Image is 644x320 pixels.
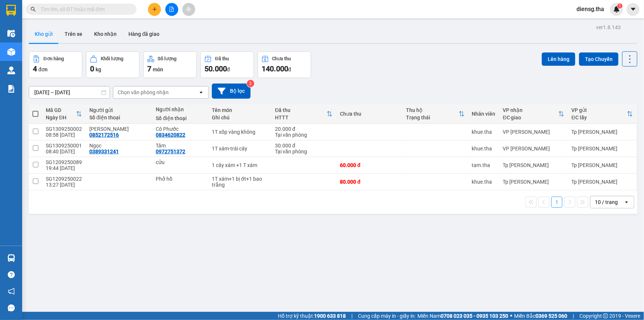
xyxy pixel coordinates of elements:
div: 60.000 đ [340,162,399,168]
button: Khối lượng0kg [86,51,140,78]
img: warehouse-icon [7,254,15,262]
div: ĐC lấy [572,115,627,120]
button: Số lượng7món [143,51,197,78]
img: warehouse-icon [7,30,15,37]
span: đ [288,67,291,72]
button: caret-down [627,3,640,16]
div: khue.tha [472,146,496,152]
div: SG1209250089 [46,159,82,165]
div: Tp [PERSON_NAME] [572,129,633,135]
span: 140.000 [262,64,288,73]
div: cửu [156,159,204,165]
img: icon-new-feature [613,6,620,13]
div: 08:40 [DATE] [46,149,82,154]
div: HTTT [275,115,327,120]
th: Toggle SortBy [568,104,637,124]
button: plus [148,3,161,16]
div: Phở hồ [156,176,204,182]
div: 0852172516 [89,132,119,138]
strong: 0708 023 035 - 0935 103 250 [441,313,508,319]
div: 1T xám-trái cây [212,146,268,152]
span: 4 [33,64,37,73]
div: Tp [PERSON_NAME] [572,146,633,152]
div: Trạng thái [406,115,459,120]
span: món [153,67,163,72]
span: | [351,312,352,320]
img: logo-vxr [6,5,16,16]
div: Ngày ĐH [46,115,76,120]
div: Tp [PERSON_NAME] [572,162,633,168]
button: Hàng đã giao [123,25,165,43]
div: Tâm [156,143,204,149]
div: 08:58 [DATE] [46,132,82,138]
div: VP [PERSON_NAME] [503,129,564,135]
button: Lên hàng [542,52,575,66]
div: tam.tha [472,162,496,168]
button: aim [182,3,195,16]
img: warehouse-icon [7,67,15,74]
div: 10 / trang [595,198,618,206]
th: Toggle SortBy [402,104,468,124]
div: Thu hộ [406,107,459,113]
div: Đã thu [275,107,327,113]
button: Kho nhận [88,25,123,43]
div: 1T xám+1 bị ớt+1 bao trắng [212,176,268,188]
div: 30.000 đ [275,143,333,149]
div: Mã GD [46,107,76,113]
span: Miền Bắc [514,312,567,320]
div: Tại văn phòng [275,149,333,154]
img: solution-icon [7,85,15,93]
span: notification [8,288,15,295]
div: 0834620822 [156,132,185,138]
div: Tại văn phòng [275,132,333,138]
div: khue.tha [472,179,496,185]
span: Cung cấp máy in - giấy in: [358,312,416,320]
div: 80.000 đ [340,179,399,185]
span: aim [186,7,191,12]
div: 1 cây xám +1 T xám [212,162,268,168]
span: đơn [38,67,48,72]
div: VP gửi [572,107,627,113]
div: Tên món [212,107,268,113]
div: Mai Quỳnh [89,126,148,132]
div: 13:27 [DATE] [46,182,82,188]
button: Tạo Chuyến [579,52,619,66]
div: khue.tha [472,129,496,135]
button: file-add [165,3,178,16]
div: Ghi chú [212,115,268,120]
div: Khối lượng [101,56,123,61]
div: Cô Phước [156,126,204,132]
input: Select a date range. [29,86,110,98]
div: Đã thu [215,56,229,61]
div: SG1209250022 [46,176,82,182]
span: kg [96,67,101,72]
div: 19:44 [DATE] [46,165,82,171]
button: Kho gửi [29,25,59,43]
div: Người nhận [156,106,204,112]
span: diensg.tha [571,4,610,14]
strong: 0369 525 060 [535,313,567,319]
div: SG1309250001 [46,143,82,149]
span: plus [152,7,157,12]
div: SG1309250002 [46,126,82,132]
div: 1T xốp vàng không [212,129,268,135]
span: 50.000 [204,64,227,73]
svg: open [198,89,204,95]
div: Chưa thu [340,111,399,117]
button: Bộ lọc [212,84,251,99]
button: Đã thu50.000đ [200,51,254,78]
span: | [573,312,574,320]
div: Số điện thoại [156,115,204,121]
th: Toggle SortBy [271,104,336,124]
div: VP [PERSON_NAME] [503,146,564,152]
span: message [8,304,15,312]
span: copyright [603,313,608,319]
span: ⚪️ [510,314,512,317]
div: 0389331241 [89,149,119,154]
img: warehouse-icon [7,48,15,56]
div: Tp [PERSON_NAME] [503,162,564,168]
span: Miền Nam [417,312,508,320]
div: Chọn văn phòng nhận [118,89,169,96]
div: Người gửi [89,107,148,113]
span: caret-down [630,6,637,13]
